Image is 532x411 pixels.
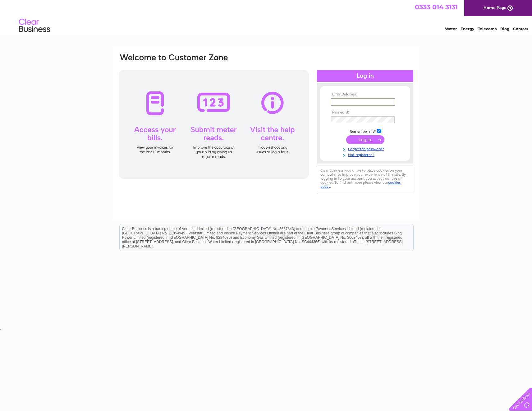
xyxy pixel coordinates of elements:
div: Clear Business is a trading name of Verastar Limited (registered in [GEOGRAPHIC_DATA] No. 3667643... [120,3,413,30]
img: logo.png [19,16,50,35]
a: Blog [500,26,509,31]
a: cookies policy [320,180,401,189]
input: Submit [346,135,384,144]
a: Forgotten password? [331,145,401,151]
div: Clear Business would like to place cookies on your computer to improve your experience of the sit... [317,165,413,192]
a: Contact [513,26,528,31]
th: Email Address: [329,92,401,97]
a: Telecoms [478,26,497,31]
th: Password: [329,110,401,115]
a: 0333 014 3131 [415,3,458,11]
a: Water [445,26,457,31]
a: Energy [461,26,474,31]
a: Not registered? [331,151,401,157]
td: Remember me? [329,128,401,134]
